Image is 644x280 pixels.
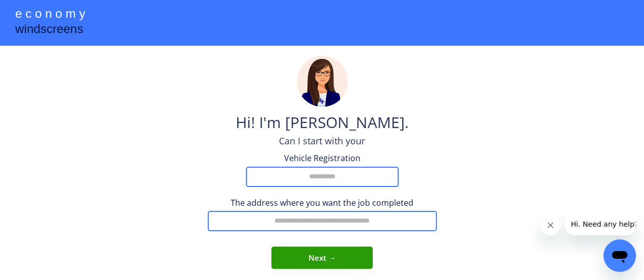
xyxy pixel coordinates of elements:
div: Vehicle Registration [271,152,373,164]
div: Hi! I'm [PERSON_NAME]. [236,112,409,135]
div: The address where you want the job completed [208,197,437,208]
img: madeline.png [297,56,348,107]
div: e c o n o m y [15,5,85,24]
button: Next → [271,246,373,269]
iframe: Message from company [565,213,636,235]
div: Can I start with your [279,135,365,147]
iframe: Close message [540,215,561,235]
div: windscreens [15,20,83,40]
span: Hi. Need any help? [6,7,73,15]
iframe: Button to launch messaging window [603,239,636,272]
